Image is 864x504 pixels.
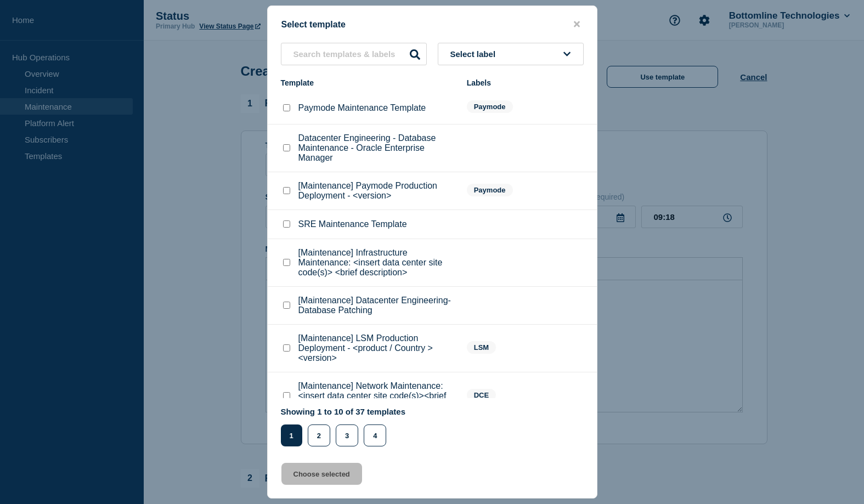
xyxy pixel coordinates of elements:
[283,104,290,111] input: Paymode Maintenance Template checkbox
[283,187,290,194] input: [Maintenance] Paymode Production Deployment - <version> checkbox
[467,184,513,196] span: Paymode
[298,296,456,315] p: [Maintenance] Datacenter Engineering- Database Patching
[281,43,427,65] input: Search templates & labels
[364,424,386,446] button: 4
[308,424,330,446] button: 2
[283,344,290,352] input: [Maintenance] LSM Production Deployment - <product / Country > <version> checkbox
[281,463,362,485] button: Choose selected
[283,392,290,399] input: [Maintenance] Network Maintenance: <insert data center site code(s)><brief description> checkbox
[298,219,407,229] p: SRE Maintenance Template
[298,333,456,363] p: [Maintenance] LSM Production Deployment - <product / Country > <version>
[283,259,290,266] input: [Maintenance] Infrastructure Maintenance: <insert data center site code(s)> <brief description> c...
[336,424,358,446] button: 3
[467,100,513,113] span: Paymode
[467,341,496,354] span: LSM
[283,144,290,151] input: Datacenter Engineering - Database Maintenance - Oracle Enterprise Manager checkbox
[438,43,584,65] button: Select label
[283,220,290,228] input: SRE Maintenance Template checkbox
[281,424,302,446] button: 1
[281,78,456,87] div: Template
[467,389,496,401] span: DCE
[467,78,584,87] div: Labels
[298,103,426,113] p: Paymode Maintenance Template
[298,133,456,163] p: Datacenter Engineering - Database Maintenance - Oracle Enterprise Manager
[283,302,290,309] input: [Maintenance] Datacenter Engineering- Database Patching checkbox
[298,181,456,201] p: [Maintenance] Paymode Production Deployment - <version>
[298,248,456,278] p: [Maintenance] Infrastructure Maintenance: <insert data center site code(s)> <brief description>
[268,19,597,30] div: Select template
[298,381,456,411] p: [Maintenance] Network Maintenance: <insert data center site code(s)><brief description>
[281,407,406,416] p: Showing 1 to 10 of 37 templates
[450,49,500,59] span: Select label
[571,19,583,30] button: close button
